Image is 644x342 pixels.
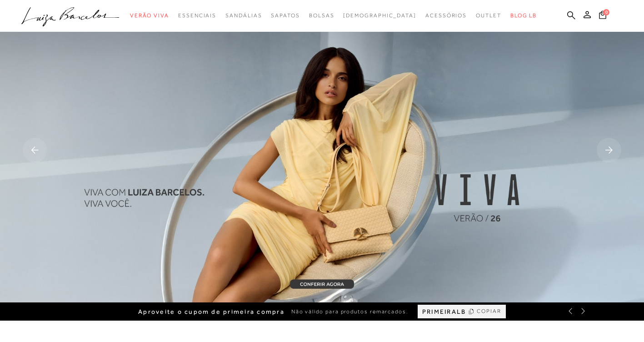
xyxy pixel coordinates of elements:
[476,7,501,24] a: categoryNavScreenReaderText
[343,12,416,19] span: [DEMOGRAPHIC_DATA]
[425,12,467,19] span: Acessórios
[178,7,216,24] a: categoryNavScreenReaderText
[130,12,169,19] span: Verão Viva
[603,9,609,15] span: 0
[510,7,537,24] a: BLOG LB
[138,308,285,316] span: Aproveite o cupom de primeira compra
[596,10,609,22] button: 0
[476,12,501,19] span: Outlet
[477,307,501,316] span: COPIAR
[225,7,262,24] a: categoryNavScreenReaderText
[309,12,334,19] span: Bolsas
[343,7,416,24] a: noSubCategoriesText
[130,7,169,24] a: categoryNavScreenReaderText
[309,7,334,24] a: categoryNavScreenReaderText
[510,12,537,19] span: BLOG LB
[425,7,467,24] a: categoryNavScreenReaderText
[271,7,300,24] a: categoryNavScreenReaderText
[291,308,409,316] span: Não válido para produtos remarcados.
[178,12,216,19] span: Essenciais
[422,308,466,316] span: PRIMEIRALB
[225,12,262,19] span: Sandálias
[271,12,300,19] span: Sapatos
